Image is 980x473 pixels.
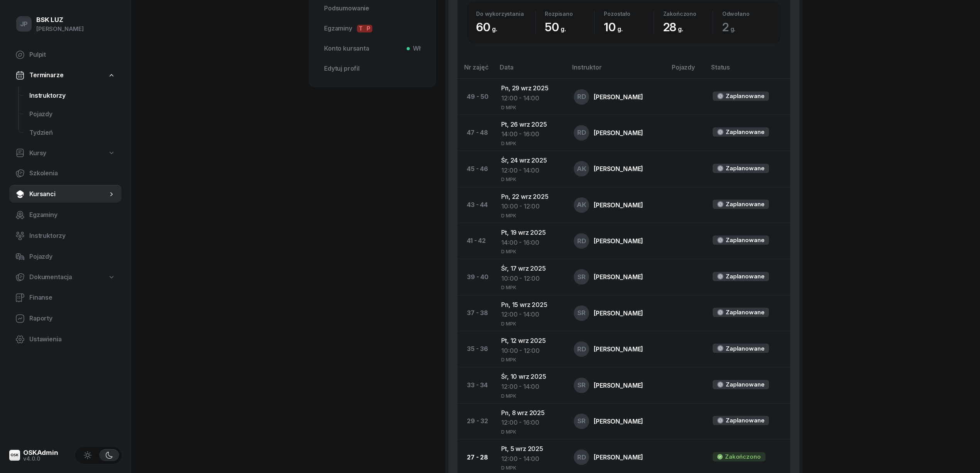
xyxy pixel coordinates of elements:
div: D MPK [501,464,561,470]
div: 14:00 - 16:00 [501,238,561,248]
td: 29 - 32 [458,403,495,439]
th: Data [495,62,568,79]
div: Do wykorzystania [476,10,535,17]
a: Pulpit [9,46,122,64]
td: Pt, 26 wrz 2025 [495,115,568,151]
td: Pn, 22 wrz 2025 [495,187,568,223]
span: Terminarze [29,70,63,80]
div: [PERSON_NAME] [594,346,643,352]
a: Tydzień [23,124,122,142]
td: Śr, 24 wrz 2025 [495,151,568,187]
div: Zaplanowane [726,163,764,173]
span: Kursanci [29,189,108,199]
a: Pojazdy [23,105,122,124]
div: 12:00 - 14:00 [501,166,561,176]
td: 45 - 46 [458,151,495,187]
td: 49 - 50 [458,79,495,115]
a: Szkolenia [9,164,122,183]
span: RD [577,454,586,461]
small: g. [678,25,683,33]
span: 60 [476,20,501,34]
div: Zaplanowane [726,271,764,281]
span: Wł [410,44,421,54]
a: Kursanci [9,185,122,203]
div: [PERSON_NAME] [594,274,643,280]
span: RD [577,238,586,244]
div: 10:00 - 12:00 [501,346,561,356]
a: Instruktorzy [9,227,122,245]
div: D MPK [501,103,561,110]
small: g. [730,25,736,33]
span: 28 [663,20,687,34]
td: 37 - 38 [458,295,495,331]
div: [PERSON_NAME] [594,166,643,172]
div: v4.0.0 [23,456,58,461]
div: Zaplanowane [726,199,764,209]
div: D MPK [501,139,561,146]
span: Konto kursanta [324,44,421,54]
span: Podsumowanie [324,3,421,14]
div: [PERSON_NAME] [594,418,643,424]
div: D MPK [501,356,561,362]
div: Zakończono [663,10,713,17]
span: AK [577,166,586,172]
span: Pulpit [29,50,115,60]
div: Zaplanowane [726,344,764,354]
td: Pn, 15 wrz 2025 [495,295,568,331]
div: D MPK [501,428,561,434]
div: [PERSON_NAME] [594,94,643,100]
div: Zaplanowane [726,307,764,317]
div: 12:00 - 14:00 [501,93,561,103]
span: Egzaminy [324,24,421,34]
div: D MPK [501,392,561,398]
td: Pt, 19 wrz 2025 [495,223,568,259]
span: Pojazdy [29,109,115,119]
th: Status [706,62,790,79]
div: Rozpisano [545,10,594,17]
span: Pojazdy [29,252,115,262]
a: Pojazdy [9,248,122,266]
a: Terminarze [9,66,122,84]
span: SR [577,274,586,280]
div: OSKAdmin [23,449,58,456]
td: Śr, 17 wrz 2025 [495,259,568,295]
div: D MPK [501,175,561,182]
small: g. [617,25,623,33]
div: 14:00 - 16:00 [501,129,561,139]
div: [PERSON_NAME] [594,382,643,388]
small: g. [561,25,566,33]
div: D MPK [501,212,561,218]
div: [PERSON_NAME] [594,130,643,136]
span: Instruktorzy [29,231,115,241]
span: Tydzień [29,128,115,138]
span: RD [577,129,586,136]
th: Pojazdy [667,62,706,79]
span: Egzaminy [29,210,115,220]
div: Pozostało [604,10,653,17]
span: Ustawienia [29,334,115,344]
a: Konto kursantaWł [318,39,427,58]
td: Pn, 29 wrz 2025 [495,79,568,115]
div: 12:00 - 16:00 [501,418,561,428]
span: 10 [604,20,626,34]
td: Pn, 8 wrz 2025 [495,403,568,439]
span: 2 [722,20,740,34]
span: T [357,25,365,32]
div: [PERSON_NAME] [36,24,84,34]
div: 12:00 - 14:00 [501,382,561,392]
div: Zaplanowane [726,235,764,245]
td: 47 - 48 [458,115,495,151]
div: Zaplanowane [726,91,764,101]
div: Zaplanowane [726,380,764,390]
span: SR [577,418,586,424]
span: SR [577,382,586,388]
div: Odwołano [722,10,772,17]
a: Egzaminy [9,206,122,224]
span: P [365,25,372,32]
td: 33 - 34 [458,367,495,403]
td: 35 - 36 [458,331,495,367]
div: D MPK [501,248,561,254]
a: Ustawienia [9,330,122,349]
th: Nr zajęć [458,62,495,79]
a: Dokumentacja [9,268,122,286]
